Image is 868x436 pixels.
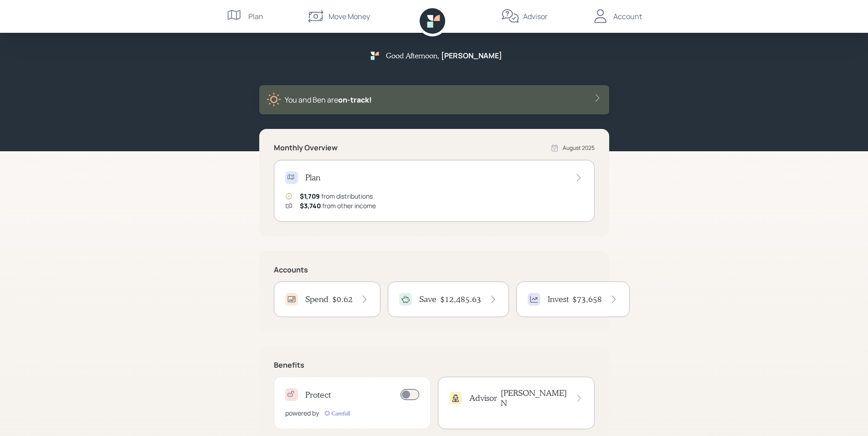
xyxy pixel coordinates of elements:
h4: $73,658 [572,294,602,304]
h4: $12,485.63 [440,294,481,304]
h4: Advisor [469,393,497,403]
h5: Monthly Overview [274,144,338,152]
h5: Benefits [274,361,595,369]
div: from distributions [300,191,373,201]
span: $1,709 [300,192,320,200]
h5: Accounts [274,266,595,274]
div: powered by [285,408,319,418]
h4: Save [419,294,437,304]
h4: Protect [305,390,331,400]
div: August 2025 [563,144,595,152]
div: Advisor [523,11,548,22]
h4: Plan [305,173,320,183]
h4: Invest [548,294,569,304]
h5: [PERSON_NAME] [441,51,502,60]
img: carefull-M2HCGCDH.digested.png [323,409,352,418]
span: $3,740 [300,201,321,210]
div: from other income [300,201,376,210]
h4: Spend [305,294,329,304]
h5: Good Afternoon , [386,51,439,60]
div: Plan [248,11,263,22]
div: You and Ben are [285,94,372,105]
div: Account [613,11,642,22]
h4: $0.62 [332,294,353,304]
img: sunny-XHVQM73Q.digested.png [267,92,281,107]
h4: [PERSON_NAME] N [501,388,568,408]
span: on‑track! [338,95,372,105]
div: Move Money [329,11,370,22]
